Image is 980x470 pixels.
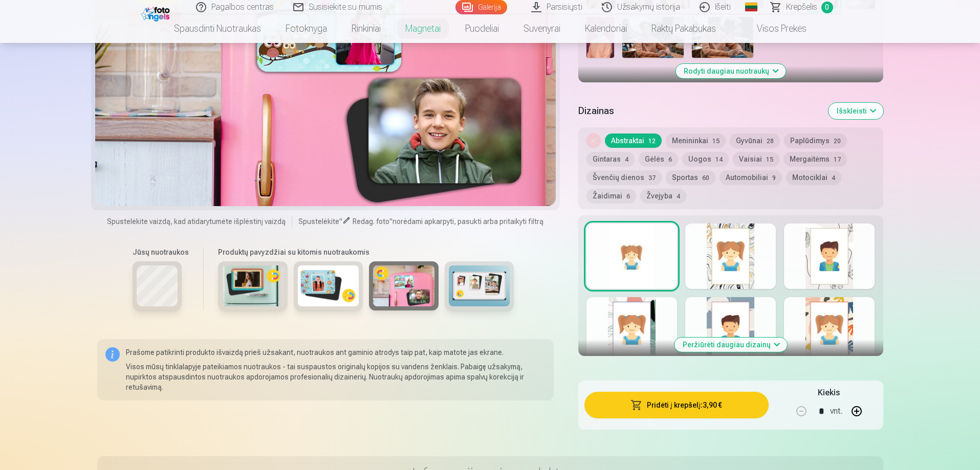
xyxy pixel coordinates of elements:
[648,174,656,182] span: 37
[273,14,339,43] a: Fotoknyga
[668,156,672,163] span: 6
[126,362,546,393] p: Visos mūsų tinklalapyje pateikiamos nuotraukos - tai suspaustos originalų kopijos su vandens ženk...
[666,133,726,148] button: Menininkai15
[353,218,389,226] span: Redag. foto
[126,348,546,358] p: Prašome patikrinti produkto išvaizdą prieš užsakant, nuotraukos ant gaminio atrodys taip pat, kai...
[339,218,342,226] span: "
[730,133,780,148] button: Gyvūnai28
[674,338,787,352] button: Peržiūrėti daugiau dizainų
[766,156,773,163] span: 15
[578,104,820,118] h5: Dizainas
[339,14,393,43] a: Rinkiniai
[784,133,847,148] button: Paplūdimys20
[834,156,841,163] span: 17
[786,170,841,185] button: Motociklai4
[767,138,774,145] span: 28
[677,193,680,200] span: 4
[702,174,709,182] span: 60
[389,218,393,226] span: "
[821,2,833,13] span: 0
[393,14,453,43] a: Magnetai
[682,152,729,166] button: Uogos14
[728,14,819,43] a: Visos prekės
[818,387,840,399] h5: Kiekis
[107,217,286,227] span: Spustelėkite vaizdą, kad atidarytumėte išplėstinį vaizdą
[666,170,715,185] button: Sportas60
[605,133,662,148] button: Abstraktai12
[829,103,883,119] button: Išskleisti
[162,14,273,43] a: Spausdinti nuotraukas
[832,174,835,182] span: 4
[640,189,686,203] button: Žvejyba4
[626,193,630,200] span: 6
[586,152,635,166] button: Gintaras4
[712,138,720,145] span: 15
[584,392,768,418] button: Pridėti į krepšelį:3,90 €
[648,138,656,145] span: 12
[393,218,543,226] span: norėdami apkarpyti, pasukti arba pritaikyti filtrą
[830,399,842,423] div: vnt.
[625,156,628,163] span: 4
[298,218,339,226] span: Spustelėkite
[639,14,728,43] a: Raktų pakabukas
[639,152,678,166] button: Gėlės6
[733,152,779,166] button: Vaisiai15
[783,152,847,166] button: Mergaitėms17
[453,14,511,43] a: Puodeliai
[586,189,636,203] button: Žaidimai6
[586,170,662,185] button: Švenčių dienos37
[214,248,518,258] h6: Produktų pavyzdžiai su kitomis nuotraukomis
[573,14,639,43] a: Kalendoriai
[141,4,172,21] img: /fa2
[715,156,723,163] span: 14
[133,248,189,258] h6: Jūsų nuotraukos
[511,14,573,43] a: Suvenyrai
[720,170,782,185] button: Automobiliai9
[676,64,786,78] button: Rodyti daugiau nuotraukų
[772,174,776,182] span: 9
[834,138,841,145] span: 20
[786,1,817,13] span: Krepšelis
